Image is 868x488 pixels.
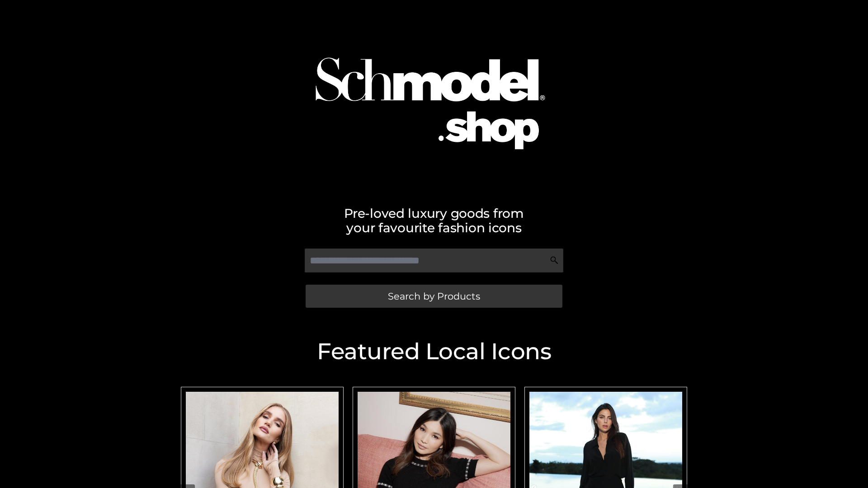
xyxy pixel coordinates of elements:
span: Search by Products [388,291,480,301]
h2: Pre-loved luxury goods from your favourite fashion icons [176,206,692,235]
img: Search Icon [550,256,559,265]
h2: Featured Local Icons​ [176,340,692,363]
a: Search by Products [306,285,562,308]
